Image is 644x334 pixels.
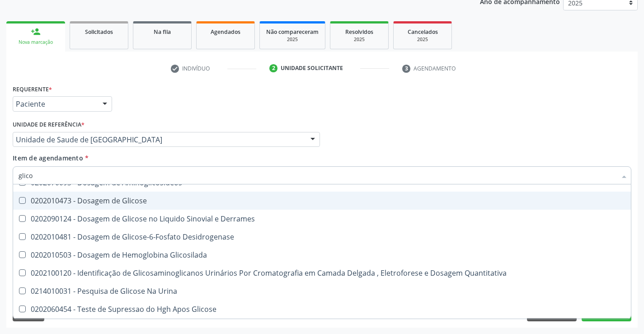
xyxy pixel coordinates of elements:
span: Não compareceram [266,28,319,36]
div: 2 [269,64,277,72]
div: 0202060454 - Teste de Supressao do Hgh Apos Glicose [19,306,625,313]
span: Cancelados [408,28,438,36]
div: 2025 [400,36,445,43]
label: Requerente [13,82,52,96]
div: 0202010481 - Dosagem de Glicose-6-Fosfato Desidrogenase [19,233,625,240]
div: 0202010473 - Dosagem de Glicose [19,197,625,204]
div: Nova marcação [13,39,59,46]
label: Unidade de referência [13,118,85,132]
div: 0202010503 - Dosagem de Hemoglobina Glicosilada [19,251,625,259]
div: 0202090124 - Dosagem de Glicose no Liquido Sinovial e Derrames [19,215,625,222]
div: 0202100120 - Identificação de Glicosaminoglicanos Urinários Por Cromatografia em Camada Delgada ,... [19,269,625,277]
span: Agendados [211,28,240,36]
div: 0214010031 - Pesquisa de Glicose Na Urina [19,287,625,295]
span: Paciente [16,99,94,108]
input: Buscar por procedimentos [19,166,616,184]
div: 2025 [337,36,382,43]
span: Unidade de Saude de [GEOGRAPHIC_DATA] [16,135,301,144]
span: Resolvidos [345,28,373,36]
div: Unidade solicitante [281,64,343,72]
div: 2025 [266,36,319,43]
span: Solicitados [85,28,113,36]
span: Na fila [154,28,171,36]
span: Item de agendamento [13,154,83,162]
div: person_add [31,27,41,37]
